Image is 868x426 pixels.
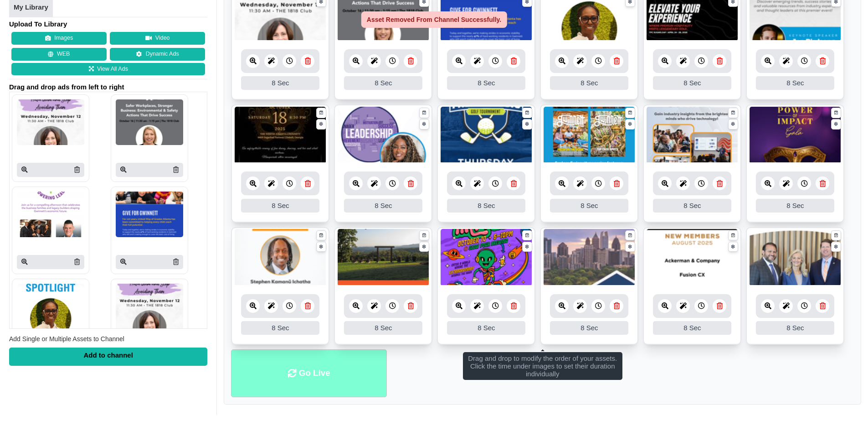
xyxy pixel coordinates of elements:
img: 799.765 kb [544,229,635,286]
iframe: Chat Widget [822,382,868,426]
img: P250x250 image processing20250919 1639111 1n4kxa7 [116,192,183,237]
li: Go Live [231,349,387,397]
div: 8 Sec [550,199,628,213]
img: 1044.257 kb [441,229,532,286]
button: Images [11,32,107,45]
div: Asset Removed From Channel Successfully. [361,11,507,28]
div: 8 Sec [344,76,422,90]
div: 8 Sec [550,321,628,335]
div: 8 Sec [241,76,319,90]
a: View All Ads [11,62,205,75]
span: Add Single or Multiple Assets to Channel [9,335,124,343]
div: 8 Sec [241,199,319,213]
img: P250x250 image processing20250919 1639111 pvhb5s [17,284,84,329]
div: 8 Sec [241,321,319,335]
img: 2.466 mb [647,107,738,164]
div: 8 Sec [756,321,834,335]
a: Dynamic Ads [110,48,205,61]
img: P250x250 image processing20250926 1793698 vzm747 [17,99,84,145]
div: 8 Sec [344,199,422,213]
img: 2.016 mb [338,107,429,164]
div: 8 Sec [447,199,525,213]
img: P250x250 image processing20250923 1793698 1nhp3bk [17,192,84,237]
div: 8 Sec [447,76,525,90]
img: 665.839 kb [235,107,326,164]
div: 8 Sec [653,76,731,90]
img: 238.012 kb [647,229,738,286]
img: P250x250 image processing20250926 1793698 27oshh [116,99,183,145]
span: Drag and drop ads from left to right [9,83,207,92]
h4: Upload To Library [9,19,207,28]
img: 2.459 mb [441,107,532,164]
img: 3.841 mb [235,229,326,286]
div: 8 Sec [550,76,628,90]
button: WEB [11,48,107,61]
button: Video [110,32,205,45]
img: 2.226 mb [750,107,841,164]
img: 2.316 mb [544,107,635,164]
div: Add to channel [9,347,207,365]
div: 8 Sec [447,321,525,335]
div: 8 Sec [653,199,731,213]
div: 8 Sec [344,321,422,335]
img: 4.289 mb [750,229,841,286]
img: 4.238 mb [338,229,429,286]
div: 8 Sec [756,76,834,90]
div: 8 Sec [756,199,834,213]
img: P250x250 image processing20250918 1639111 9uv7bt [116,284,183,329]
div: 8 Sec [653,321,731,335]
